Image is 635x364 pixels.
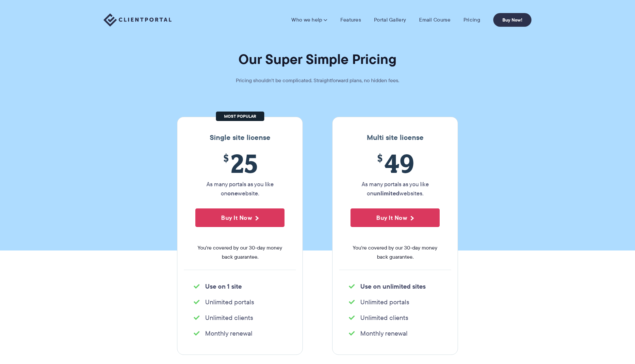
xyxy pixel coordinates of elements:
p: As many portals as you like on websites. [350,180,440,198]
li: Unlimited clients [194,313,286,322]
span: You're covered by our 30-day money back guarantee. [350,243,440,262]
strong: unlimited [373,189,399,198]
a: Pricing [464,17,480,23]
button: Buy It Now [195,208,285,227]
li: Unlimited portals [349,297,441,307]
li: Unlimited clients [349,313,441,322]
h3: Multi site license [339,133,451,142]
a: Who we help [291,17,327,23]
a: Email Course [419,17,450,23]
span: 49 [350,148,440,178]
li: Monthly renewal [194,329,286,338]
span: You're covered by our 30-day money back guarantee. [195,243,285,262]
p: Pricing shouldn't be complicated. Straightforward plans, no hidden fees. [220,76,415,85]
p: As many portals as you like on website. [195,180,285,198]
a: Features [340,17,361,23]
button: Buy It Now [350,208,440,227]
h3: Single site license [184,133,296,142]
strong: one [227,189,238,198]
a: Portal Gallery [374,17,406,23]
a: Buy Now! [493,13,531,27]
span: 25 [195,148,285,178]
li: Unlimited portals [194,297,286,307]
strong: Use on unlimited sites [360,281,426,291]
strong: Use on 1 site [205,281,242,291]
li: Monthly renewal [349,329,441,338]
